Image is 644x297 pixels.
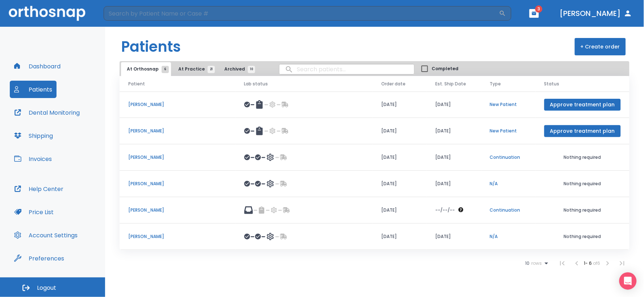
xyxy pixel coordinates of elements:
span: At Orthosnap [127,66,165,72]
p: N/A [490,181,527,187]
span: At Practice [178,66,211,72]
button: Preferences [10,250,68,267]
span: of 6 [593,260,601,266]
span: Lab status [244,81,268,87]
button: Invoices [10,150,56,167]
span: 10 [248,66,255,73]
p: Continuation [490,154,527,161]
td: [DATE] [427,118,481,144]
button: Price List [10,203,58,221]
h1: Patients [121,36,181,58]
span: Logout [37,284,56,292]
span: Est. Ship Date [436,81,466,87]
td: [DATE] [427,171,481,197]
button: [PERSON_NAME] [557,7,635,20]
button: Dashboard [10,58,65,75]
span: Type [490,81,501,87]
p: [PERSON_NAME] [128,233,227,240]
span: Archived [224,66,252,72]
button: + Create order [575,38,626,55]
img: Orthosnap [9,6,86,21]
td: [DATE] [427,144,481,171]
td: [DATE] [373,92,427,118]
td: [DATE] [373,224,427,250]
button: Approve treatment plan [544,99,621,111]
span: 3 [535,5,543,13]
p: [PERSON_NAME] [128,154,227,161]
input: search [279,62,414,76]
button: Approve treatment plan [544,125,621,137]
p: [PERSON_NAME] [128,101,227,108]
span: 10 [525,261,530,266]
td: [DATE] [373,118,427,144]
span: Order date [381,81,406,87]
p: Nothing required [544,181,621,187]
div: Open Intercom Messenger [619,272,637,290]
button: Account Settings [10,226,82,244]
div: The date will be available after approving treatment plan [436,207,473,213]
td: [DATE] [427,224,481,250]
p: Nothing required [544,233,621,240]
p: [PERSON_NAME] [128,207,227,213]
div: tabs [121,62,259,76]
input: Search by Patient Name or Case # [104,6,499,21]
td: [DATE] [427,92,481,118]
span: 6 [162,66,169,73]
p: [PERSON_NAME] [128,181,227,187]
button: Shipping [10,127,57,144]
p: Continuation [490,207,527,213]
p: New Patient [490,101,527,108]
p: New Patient [490,128,527,134]
p: [PERSON_NAME] [128,128,227,134]
p: N/A [490,233,527,240]
td: [DATE] [373,171,427,197]
td: [DATE] [373,144,427,171]
span: 1 - 6 [584,260,593,266]
span: Patient [128,81,145,87]
div: Tooltip anchor [63,255,69,261]
button: Dental Monitoring [10,104,84,121]
span: rows [530,261,542,266]
span: Completed [432,65,459,72]
p: --/--/-- [436,207,455,213]
span: 21 [208,66,215,73]
p: Nothing required [544,154,621,161]
span: Status [544,81,560,87]
p: Nothing required [544,207,621,213]
button: Help Center [10,180,68,198]
td: [DATE] [373,197,427,224]
button: Patients [10,81,57,98]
